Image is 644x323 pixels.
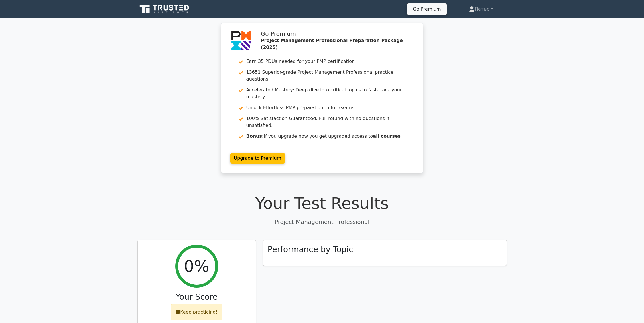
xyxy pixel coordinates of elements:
a: Петър [455,3,507,15]
p: Project Management Professional [137,218,507,226]
h3: Your Score [142,292,251,302]
h3: Performance by Topic [268,245,353,254]
h1: Your Test Results [137,194,507,213]
h2: 0% [184,256,209,276]
a: Upgrade to Premium [230,153,285,164]
div: Keep practicing! [171,304,222,320]
a: Go Premium [409,5,444,13]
